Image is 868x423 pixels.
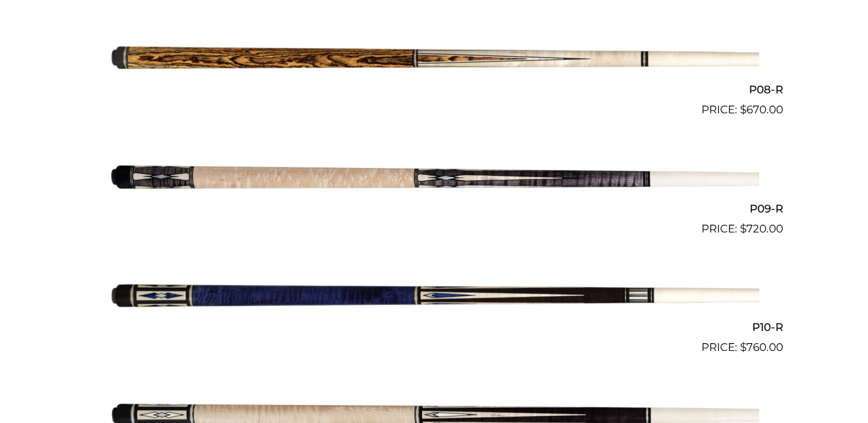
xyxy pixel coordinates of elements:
[109,124,759,232] img: P09-R
[740,103,746,116] span: $
[86,196,783,220] h2: P09-R
[109,5,759,113] img: P08-R
[86,78,783,102] h2: P08-R
[86,124,783,237] a: P09-R $720.00
[86,5,783,118] a: P08-R $670.00
[740,222,746,235] span: $
[740,222,783,235] bdi: 720.00
[86,315,783,339] h2: P10-R
[740,341,746,353] span: $
[86,243,783,356] a: P10-R $760.00
[109,243,759,351] img: P10-R
[740,103,783,116] bdi: 670.00
[740,341,783,353] bdi: 760.00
